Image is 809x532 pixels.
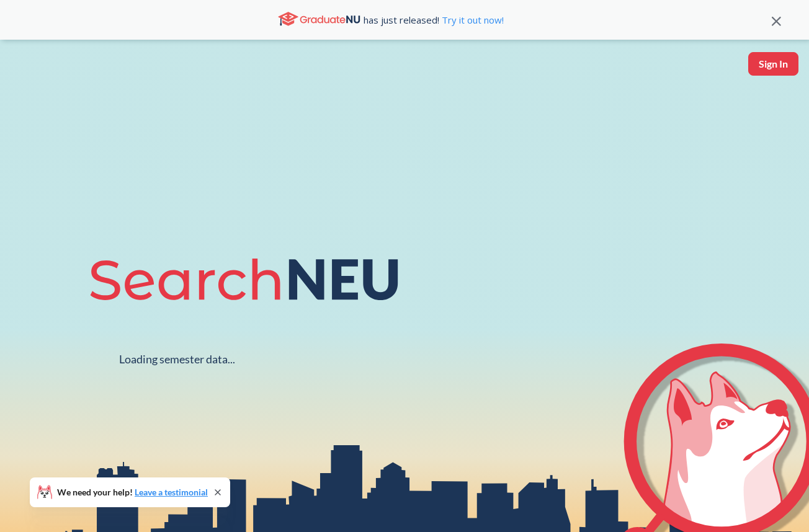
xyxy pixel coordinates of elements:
[364,13,504,27] span: has just released!
[748,52,798,76] button: Sign In
[12,52,42,94] a: sandbox logo
[135,487,208,497] a: Leave a testimonial
[439,14,504,26] a: Try it out now!
[119,352,235,366] div: Loading semester data...
[57,488,208,497] span: We need your help!
[12,52,42,90] img: sandbox logo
